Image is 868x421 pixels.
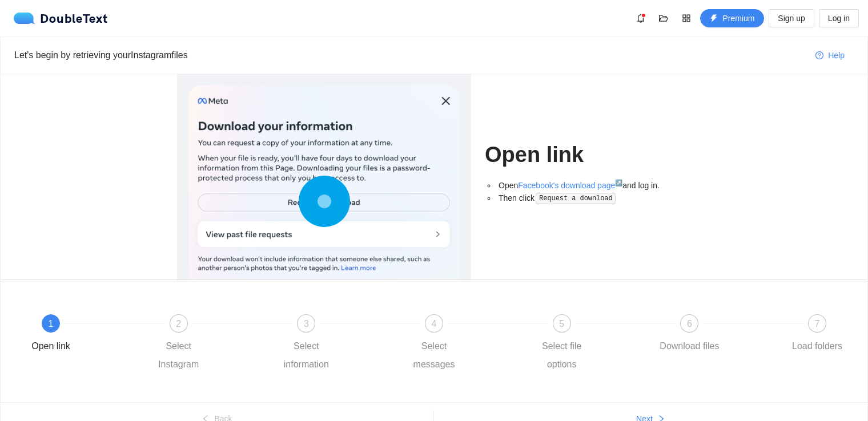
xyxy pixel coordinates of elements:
[828,12,850,25] span: Log in
[485,141,691,168] h1: Open link
[401,337,467,374] div: Select messages
[632,14,649,23] span: bell
[496,192,691,205] li: Then click
[710,14,718,23] span: thunderbolt
[632,9,650,27] button: bell
[806,46,854,64] button: question-circleHelp
[660,337,719,355] div: Download files
[654,9,673,27] button: folder-open
[778,12,805,25] span: Sign up
[401,314,529,374] div: 4Select messages
[678,14,695,23] span: appstore
[815,319,820,329] span: 7
[18,314,146,355] div: 1Open link
[304,319,309,329] span: 3
[536,193,616,204] code: Request a download
[656,314,784,355] div: 6Download files
[529,314,657,374] div: 5Select file options
[700,9,764,27] button: thunderboltPremium
[273,314,401,374] div: 3Select information
[146,314,274,374] div: 2Select Instagram
[792,337,842,355] div: Load folders
[655,14,672,23] span: folder-open
[49,319,54,329] span: 1
[819,9,859,27] button: Log in
[273,337,339,374] div: Select information
[769,9,814,27] button: Sign up
[518,181,622,190] a: Facebook's download page↗
[615,179,622,186] sup: ↗
[146,337,212,374] div: Select Instagram
[14,13,108,24] a: logoDoubleText
[559,319,564,329] span: 5
[14,48,806,62] div: Let's begin by retrieving your Instagram files
[176,319,181,329] span: 2
[784,314,850,355] div: 7Load folders
[14,13,40,24] img: logo
[815,51,823,60] span: question-circle
[496,179,691,192] li: Open and log in.
[529,337,595,374] div: Select file options
[722,12,754,25] span: Premium
[31,337,70,355] div: Open link
[14,13,108,24] div: DoubleText
[687,319,692,329] span: 6
[432,319,437,329] span: 4
[677,9,696,27] button: appstore
[828,49,845,62] span: Help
